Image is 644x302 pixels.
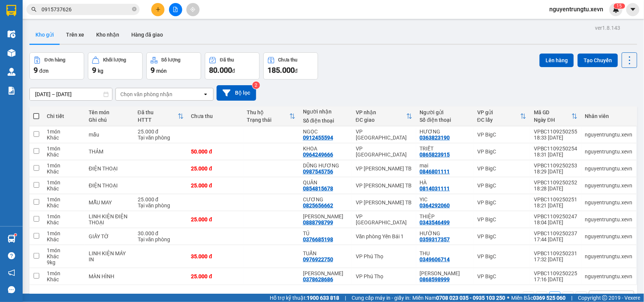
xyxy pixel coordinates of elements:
[47,202,81,208] div: Khác
[303,230,348,236] div: TÚ
[8,235,15,243] img: warehouse-icon
[303,196,348,202] div: CƯƠNG
[420,256,450,262] div: 0349606714
[203,91,209,97] svg: open
[534,179,578,185] div: VPBC1109250252
[585,149,633,155] div: nguyentrungtu.xevn
[8,252,15,259] span: question-circle
[47,135,81,141] div: Khác
[303,250,348,256] div: TUẤN
[45,57,65,63] div: Đơn hàng
[420,162,470,169] div: mai
[47,169,81,175] div: Khác
[303,213,348,219] div: HOÀNG LINH
[477,149,526,155] div: VP BigC
[205,52,260,80] button: Đã thu80.000đ
[420,236,450,242] div: 0359317357
[47,196,81,202] div: 1 món
[626,3,639,16] button: caret-down
[543,5,609,14] span: nguyentrungtu.xevn
[138,230,184,236] div: 30.000 đ
[420,230,470,236] div: HƯỜNG
[585,253,633,259] div: nguyentrungtu.xevn
[125,26,169,44] button: Hàng đã giao
[295,68,298,74] span: đ
[534,129,578,135] div: VPBC1109250255
[120,90,172,98] div: Chọn văn phòng nhận
[6,5,16,16] img: logo-vxr
[534,162,578,169] div: VPBC1109250253
[89,109,130,115] div: Tên món
[534,169,578,175] div: 18:29 [DATE]
[595,24,620,32] div: ver 1.8.143
[8,49,15,57] img: warehouse-icon
[146,52,201,80] button: Số lượng9món
[356,129,412,141] div: VP [GEOGRAPHIC_DATA]
[473,106,530,126] th: Toggle SortBy
[571,294,572,302] span: |
[533,295,566,301] strong: 0369 525 060
[420,270,470,276] div: TRẦN ANH
[619,3,622,9] span: 5
[477,109,520,115] div: VP gửi
[191,253,240,259] div: 35.000 đ
[352,294,410,302] span: Cung cấp máy in - giấy in:
[138,135,184,141] div: Tại văn phòng
[134,106,188,126] th: Toggle SortBy
[420,109,470,115] div: Người gửi
[303,162,348,169] div: DŨNG HƯƠNG
[47,253,81,259] div: Khác
[303,202,333,208] div: 0825656662
[186,3,200,16] button: aim
[191,166,240,172] div: 25.000 đ
[477,253,526,259] div: VP BigC
[436,295,505,301] strong: 0708 023 035 - 0935 103 250
[477,182,526,189] div: VP BigC
[420,129,470,135] div: HƯƠNG
[47,129,81,135] div: 1 món
[534,236,578,242] div: 17:44 [DATE]
[356,233,412,239] div: Văn phòng Yên Bái 1
[352,106,416,126] th: Toggle SortBy
[92,66,96,75] span: 9
[534,202,578,208] div: 18:21 [DATE]
[47,152,81,158] div: Khác
[534,146,578,152] div: VPBC1109250254
[534,256,578,262] div: 17:32 [DATE]
[356,117,406,123] div: ĐC giao
[191,216,240,222] div: 25.000 đ
[534,135,578,141] div: 18:33 [DATE]
[132,6,137,13] span: close-circle
[303,219,333,225] div: 0888798799
[303,276,333,282] div: 0378628686
[29,26,60,44] button: Kho gửi
[243,106,299,126] th: Toggle SortBy
[8,87,15,95] img: solution-icon
[156,68,167,74] span: món
[31,7,37,12] span: search
[356,273,412,279] div: VP Phú Thọ
[9,55,72,67] b: GỬI : VP BigC
[303,152,333,158] div: 0964249666
[594,293,617,301] div: 10 / trang
[303,179,348,185] div: QUÂN
[356,199,412,205] div: VP [PERSON_NAME] TB
[539,54,574,67] button: Lên hàng
[47,179,81,185] div: 1 món
[47,230,81,236] div: 1 món
[47,259,81,265] div: 9 kg
[30,88,112,100] input: Select a date range.
[420,250,470,256] div: THU
[511,294,566,302] span: Miền Bắc
[89,132,130,138] div: mẫu
[420,179,470,185] div: HÀ
[420,202,450,208] div: 0364292060
[585,273,633,279] div: nguyentrungtu.xevn
[534,219,578,225] div: 18:04 [DATE]
[47,213,81,219] div: 1 món
[89,250,130,262] div: LINH KIỆN MÁY IN
[39,68,49,74] span: đơn
[420,117,470,123] div: Số điện thoại
[191,182,240,189] div: 25.000 đ
[420,213,470,219] div: THIỆP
